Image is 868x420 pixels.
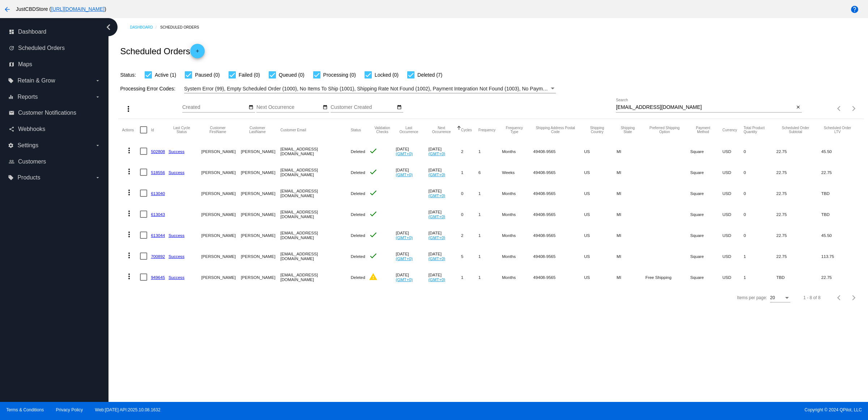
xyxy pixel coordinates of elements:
[169,126,195,134] button: Change sorting for LastProcessingCycleId
[417,71,442,79] span: Deleted (7)
[51,6,105,12] a: [URL][DOMAIN_NAME]
[241,141,280,162] mat-cell: [PERSON_NAME]
[18,45,65,51] span: Scheduled Orders
[821,126,854,134] button: Change sorting for LifetimeValue
[617,267,646,288] mat-cell: MI
[396,151,413,156] a: (GMT+0)
[396,225,428,246] mat-cell: [DATE]
[151,149,165,154] a: 502808
[6,407,44,412] a: Terms & Conditions
[533,267,584,288] mat-cell: 49408-9565
[323,71,356,79] span: Processing (0)
[151,275,165,280] a: 949645
[478,141,502,162] mat-cell: 1
[369,272,378,281] mat-icon: warning
[9,45,14,51] i: update
[690,267,723,288] mat-cell: Square
[821,162,860,183] mat-cell: 22.75
[737,295,767,300] div: Items per page:
[17,142,38,149] span: Settings
[690,183,723,204] mat-cell: Square
[9,107,101,119] a: email Customer Notifications
[241,204,280,225] mat-cell: [PERSON_NAME]
[722,225,744,246] mat-cell: USD
[478,128,495,132] button: Change sorting for Frequency
[169,170,184,175] a: Success
[122,119,140,141] mat-header-cell: Actions
[429,225,461,246] mat-cell: [DATE]
[201,183,241,204] mat-cell: [PERSON_NAME]
[429,151,446,156] a: (GMT+0)
[690,162,723,183] mat-cell: Square
[461,225,478,246] mat-cell: 2
[461,162,478,183] mat-cell: 1
[821,267,860,288] mat-cell: 22.75
[617,162,646,183] mat-cell: MI
[584,141,617,162] mat-cell: US
[396,267,428,288] mat-cell: [DATE]
[429,256,446,261] a: (GMT+0)
[95,94,101,100] i: arrow_drop_down
[429,214,446,219] a: (GMT+0)
[151,233,165,238] a: 613044
[617,204,646,225] mat-cell: MI
[18,29,46,35] span: Dashboard
[351,149,365,154] span: Deleted
[9,59,101,70] a: map Maps
[533,225,584,246] mat-cell: 49408-9565
[645,267,690,288] mat-cell: Free Shipping
[396,172,413,177] a: (GMT+0)
[429,246,461,267] mat-cell: [DATE]
[323,105,328,110] mat-icon: date_range
[584,204,617,225] mat-cell: US
[776,225,821,246] mat-cell: 22.75
[533,183,584,204] mat-cell: 49408-9565
[821,183,860,204] mat-cell: TBD
[201,267,241,288] mat-cell: [PERSON_NAME]
[776,162,821,183] mat-cell: 22.75
[280,246,351,267] mat-cell: [EMAIL_ADDRESS][DOMAIN_NAME]
[722,183,744,204] mat-cell: USD
[429,126,455,134] button: Change sorting for NextOccurrenceUtc
[776,204,821,225] mat-cell: 22.75
[847,290,861,305] button: Next page
[241,162,280,183] mat-cell: [PERSON_NAME]
[478,267,502,288] mat-cell: 1
[744,141,776,162] mat-cell: 0
[279,71,305,79] span: Queued (0)
[280,162,351,183] mat-cell: [EMAIL_ADDRESS][DOMAIN_NAME]
[744,267,776,288] mat-cell: 1
[429,235,446,240] a: (GMT+0)
[461,128,472,132] button: Change sorting for Cycles
[195,71,220,79] span: Paused (0)
[803,295,820,300] div: 1 - 8 of 8
[832,101,847,116] button: Previous page
[533,246,584,267] mat-cell: 49408-9565
[776,183,821,204] mat-cell: 22.75
[95,78,101,84] i: arrow_drop_down
[18,158,46,165] span: Customers
[351,191,365,196] span: Deleted
[256,105,322,110] input: Next Occurrence
[617,141,646,162] mat-cell: MI
[616,105,794,110] input: Search
[95,407,161,412] a: Web:[DATE] API:2025.10.08.1632
[429,277,446,282] a: (GMT+0)
[502,225,533,246] mat-cell: Months
[120,44,204,58] h2: Scheduled Orders
[241,126,274,134] button: Change sorting for CustomerLastName
[850,5,859,14] mat-icon: help
[776,267,821,288] mat-cell: TBD
[95,143,101,148] i: arrow_drop_down
[821,141,860,162] mat-cell: 45.50
[280,183,351,204] mat-cell: [EMAIL_ADDRESS][DOMAIN_NAME]
[429,162,461,183] mat-cell: [DATE]
[584,267,617,288] mat-cell: US
[201,246,241,267] mat-cell: [PERSON_NAME]
[584,162,617,183] mat-cell: US
[744,204,776,225] mat-cell: 0
[461,183,478,204] mat-cell: 0
[502,204,533,225] mat-cell: Months
[351,170,365,175] span: Deleted
[690,246,723,267] mat-cell: Square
